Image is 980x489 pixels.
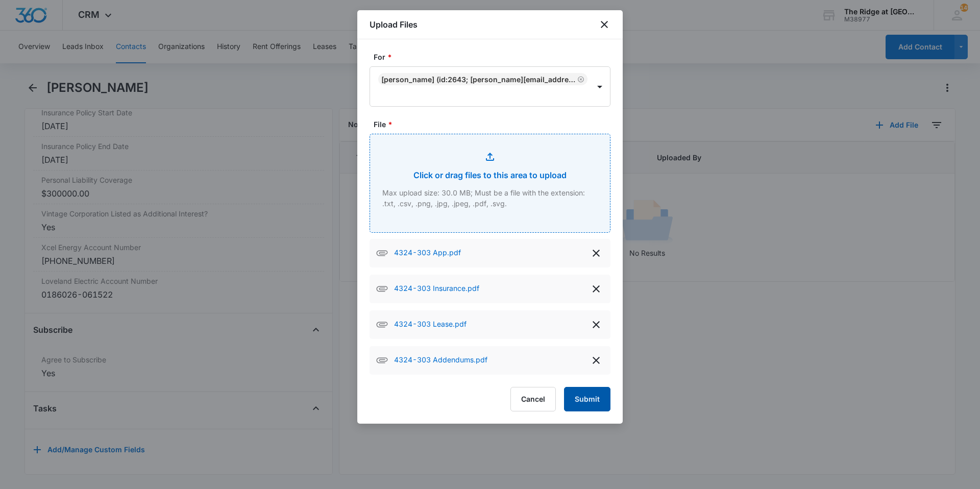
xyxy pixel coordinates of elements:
[598,18,610,31] button: close
[588,281,604,297] button: delete
[370,18,418,31] h1: Upload Files
[394,283,479,295] p: 4324-303 Insurance.pdf
[564,387,610,411] button: Submit
[575,76,584,83] div: Remove Elizabeth Trower (ID:2643; mindy@oldtownsq.com; 9702219332)
[394,319,467,331] p: 4324-303 Lease.pdf
[588,316,604,333] button: delete
[588,245,604,261] button: delete
[374,119,615,130] label: File
[394,354,487,366] p: 4324-303 Addendums.pdf
[510,387,556,411] button: Cancel
[381,75,575,84] div: [PERSON_NAME] (ID:2643; [PERSON_NAME][EMAIL_ADDRESS][DOMAIN_NAME]; 9702219332)
[374,52,615,62] label: For
[394,247,461,259] p: 4324-303 App.pdf
[588,352,604,369] button: delete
